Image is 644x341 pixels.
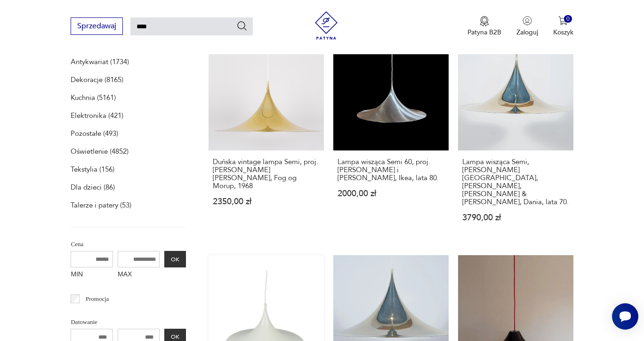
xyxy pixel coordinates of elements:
[71,24,123,30] a: Sprzedawaj
[564,15,572,23] div: 0
[71,199,131,212] a: Talerze i patery (53)
[467,16,501,37] a: Ikona medaluPatyna B2B
[516,16,538,37] button: Zaloguj
[462,214,569,222] p: 3790,00 zł
[612,303,638,330] iframe: Smartsupp widget button
[458,35,573,240] a: Lampa wisząca Semi, C. Bonderup, T. Thorup, Fog & Mørup, Dania, lata 70.Lampa wisząca Semi, [PERS...
[467,28,501,37] p: Patyna B2B
[71,181,115,194] a: Dla dzieci (86)
[523,16,532,25] img: Ikonka użytkownika
[333,35,449,240] a: KlasykLampa wisząca Semi 60, proj. Claus Bonderup i Thorsten Thorup, Ikea, lata 80.Lampa wisząca ...
[71,239,186,250] p: Cena
[236,20,248,32] button: Szukaj
[164,251,186,267] button: OK
[71,91,116,104] a: Kuchnia (5161)
[558,16,568,25] img: Ikona koszyka
[338,190,444,198] p: 2000,00 zł
[71,317,186,327] p: Datowanie
[86,294,109,304] p: Promocja
[209,35,324,240] a: KlasykDuńska vintage lampa Semi, proj. Bonderup i Thorup, Fog og Morup, 1968Duńska vintage lampa ...
[71,73,123,86] a: Dekoracje (8165)
[338,158,444,182] h3: Lampa wisząca Semi 60, proj. [PERSON_NAME] i [PERSON_NAME], Ikea, lata 80.
[213,198,320,206] p: 2350,00 zł
[71,163,114,176] a: Tekstylia (156)
[118,267,160,283] label: MAX
[467,16,501,37] button: Patyna B2B
[553,16,573,37] button: 0Koszyk
[71,145,129,158] a: Oświetlenie (4852)
[462,158,569,206] h3: Lampa wisząca Semi, [PERSON_NAME][GEOGRAPHIC_DATA], [PERSON_NAME], [PERSON_NAME] & [PERSON_NAME],...
[71,127,118,140] a: Pozostałe (493)
[213,158,320,190] h3: Duńska vintage lampa Semi, proj. [PERSON_NAME] [PERSON_NAME], Fog og Morup, 1968
[312,11,340,40] img: Patyna - sklep z meblami i dekoracjami vintage
[516,28,538,37] p: Zaloguj
[553,28,573,37] p: Koszyk
[71,267,113,283] label: MIN
[71,55,129,68] a: Antykwariat (1734)
[71,17,123,35] button: Sprzedawaj
[480,16,489,26] img: Ikona medalu
[71,109,123,122] a: Elektronika (421)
